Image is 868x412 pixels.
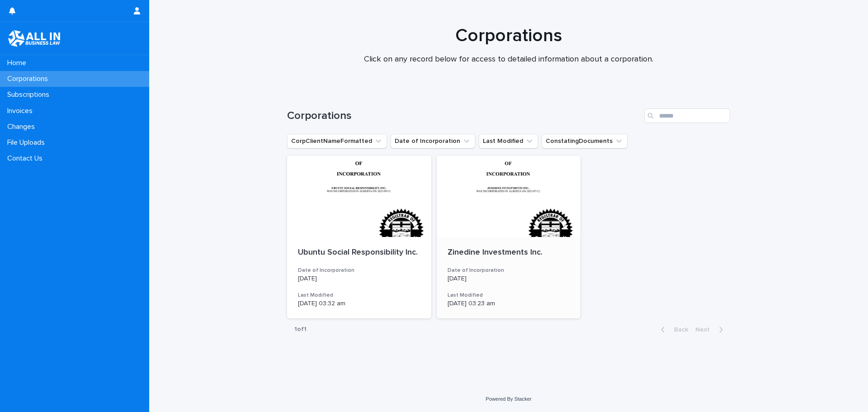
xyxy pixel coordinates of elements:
p: Changes [4,123,42,131]
h3: Last Modified [448,292,570,299]
a: Powered By Stacker [486,396,531,402]
h1: Corporations [287,109,641,123]
p: [DATE] [448,275,570,283]
a: Zinedine Investments Inc.Date of Incorporation[DATE]Last Modified[DATE] 03:23 am [437,156,581,318]
button: Back [654,326,692,334]
button: ConstatingDocuments [542,134,627,148]
span: Back [669,327,688,333]
p: Subscriptions [4,90,57,99]
p: [DATE] 03:32 am [298,300,420,308]
p: File Uploads [4,138,52,147]
button: Next [692,326,730,334]
p: Ubuntu Social Responsibility Inc. [298,248,420,258]
p: Click on any record below for access to detailed information about a corporation. [328,55,689,65]
span: Next [695,327,715,333]
p: 1 of 1 [287,318,314,341]
img: tZFo3tXJTahZtpq23GXw [7,29,61,47]
p: Zinedine Investments Inc. [448,248,570,258]
h3: Last Modified [298,292,420,299]
button: Date of Incorporation [391,134,475,148]
h3: Date of Incorporation [298,267,420,274]
a: Ubuntu Social Responsibility Inc.Date of Incorporation[DATE]Last Modified[DATE] 03:32 am [287,156,431,318]
button: CorpClientNameFormatted [287,134,387,148]
button: Last Modified [479,134,538,148]
p: [DATE] 03:23 am [448,300,570,308]
p: [DATE] [298,275,420,283]
p: Corporations [4,75,55,83]
h3: Date of Incorporation [448,267,570,274]
input: Search [644,109,730,123]
h1: Corporations [287,25,730,47]
p: Invoices [4,107,40,115]
p: Home [4,59,33,67]
p: Contact Us [4,154,50,163]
